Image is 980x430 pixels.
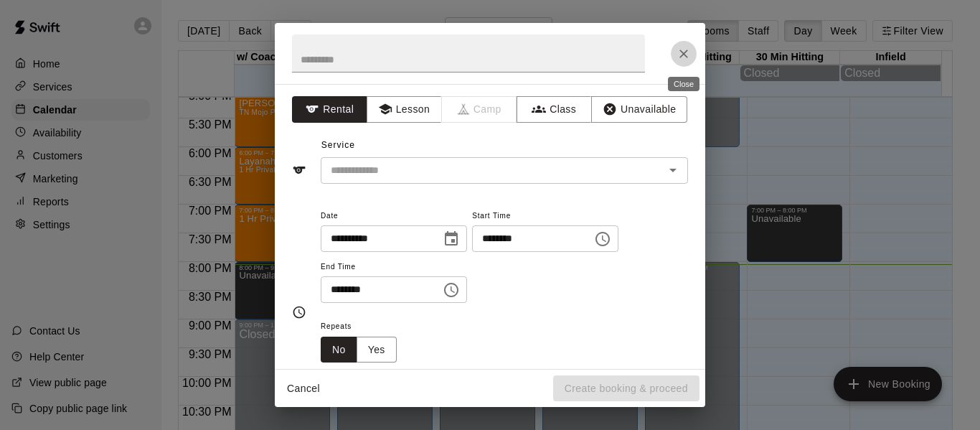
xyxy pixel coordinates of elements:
button: No [321,337,357,363]
span: End Time [321,258,467,277]
button: Close [671,41,697,67]
span: Camps can only be created in the Services page [442,96,517,123]
span: Repeats [321,317,408,337]
button: Yes [357,337,397,363]
button: Open [663,160,683,180]
button: Unavailable [591,96,687,123]
span: Date [321,207,467,226]
button: Class [517,96,592,123]
button: Choose time, selected time is 8:15 PM [437,276,466,304]
button: Choose date, selected date is Sep 11, 2025 [437,225,466,253]
button: Rental [292,96,367,123]
div: Close [668,77,699,91]
button: Lesson [367,96,442,123]
button: Cancel [281,375,326,402]
button: Choose time, selected time is 8:00 PM [588,225,617,253]
span: Start Time [472,207,618,226]
div: outlined button group [321,337,397,363]
span: Service [321,140,355,150]
svg: Service [292,163,306,177]
svg: Timing [292,305,306,319]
